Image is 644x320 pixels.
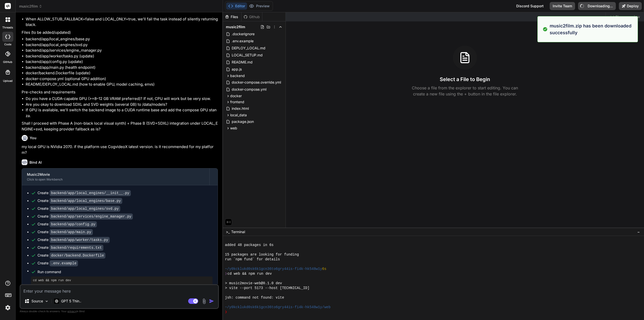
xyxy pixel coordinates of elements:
label: Upload [3,79,13,83]
span: Run command [37,269,213,274]
li: README/DEPLOY_LOCAL.md (how to enable GPU, model caching, envs) [26,82,218,87]
button: − [636,228,641,236]
code: backend/app/local_engines/svd.py [50,206,120,212]
li: backend/app/services/engine_manager.py [26,48,218,53]
div: Create [37,214,133,219]
button: Music2MovieClick to open Workbench [22,168,209,185]
label: threads [2,25,13,30]
div: Music2Movie [27,172,204,177]
span: cd web && npm run dev [227,271,272,276]
img: alert [543,22,548,36]
span: privacy [67,310,76,313]
code: backend/app/local_engines/__init__.py [50,190,131,196]
img: attachment [201,298,207,304]
p: GPT 5 Thin.. [61,299,81,304]
span: web [230,126,237,131]
p: Choose a file from the explorer to start editing. You can create a new file using the + button in... [409,85,521,97]
span: app.js [231,66,242,72]
span: − [637,229,640,234]
div: Create [37,222,97,227]
span: docker-compose.override.yml [231,79,281,85]
div: Create [37,245,103,250]
p: Files (to be added/updated) [22,30,218,35]
span: docker-compose.yml [231,86,267,92]
div: Click to open Workbench [27,177,204,182]
li: Do you have a CUDA-capable GPU (>=8–12 GB VRAM preferred)? If not, CPU will work but be very slow. [26,96,218,102]
span: local_data [230,113,247,118]
span: .dockerignore [231,31,255,37]
p: music2film.zip has been downloaded successfully [550,22,635,36]
span: run `npm fund` for details [225,257,280,262]
div: Create [37,229,93,235]
li: backend/app/worker/tasks.py (update) [26,53,218,59]
span: ~/y0kcklukd0sk6k1gcn36to6gry44is-fi4k-hk548w1y/web [225,305,331,310]
span: ~/y0kcklukd0sk6k1gcn36to6gry44is-fi4k-hk548w1y [225,267,322,271]
code: backend/app/worker/tasks.py [50,237,110,243]
li: Are you okay to download SDXL and SVD weights (several GB) to /data/models? [26,102,218,108]
button: Invite Team [550,2,575,10]
div: Create [37,198,122,203]
code: backend/requirements.txt [50,245,103,251]
span: music2film [19,4,42,9]
span: index.html [231,105,249,112]
span: backend [230,73,245,78]
div: Files [223,14,241,19]
li: backend/app/main.py (health endpoint) [26,65,218,70]
span: docker [230,93,242,98]
code: backend/app/config.py [50,221,97,227]
img: settings [4,303,12,312]
label: GitHub [3,60,12,64]
span: >_ [226,229,230,234]
h6: Bind AI [29,160,42,165]
img: icon [209,299,214,304]
h3: Select a File to Begin [440,76,490,83]
li: backend/app/config.py (update) [26,59,218,65]
img: Pick Models [45,299,49,303]
p: my local GPU is NVidia 2070. if the platform use CogvideoX latest version. is it recommended for ... [22,144,218,155]
span: music2film [226,24,245,29]
p: Source [31,299,43,304]
button: Downloading... [578,2,616,10]
code: docker/backend.Dockerfile [50,253,105,259]
span: ❯ [225,271,227,276]
button: Preview [247,3,272,10]
span: package.json [231,119,254,125]
img: GPT 5 Thinking High [54,299,59,303]
div: Create [37,261,78,266]
code: backend/app/local_engines/base.py [50,198,122,204]
code: .env.example [50,260,78,266]
div: Github [242,14,262,19]
button: Editor [226,3,247,10]
label: code [4,42,11,47]
span: 6s [322,267,327,271]
p: Always double-check its answers. Your in Bind [20,309,219,314]
span: ❯ [225,310,227,314]
pre: cd web && npm run dev [33,278,211,282]
span: DEPLOY_LOCAL.md [231,45,266,51]
li: If GPU is available, we’ll switch the backend image to a CUDA runtime base and add the compose GP... [26,107,218,119]
div: Create [37,253,105,258]
li: When ALLOW_STUB_FALLBACK=false and LOCAL_ONLY=true, we’ll fail the task instead of silently retur... [26,16,218,28]
div: Create [37,206,120,211]
div: Create [37,190,131,196]
div: Discord Support [513,2,547,10]
span: > vite --port 5173 --host [TECHNICAL_ID] [225,286,309,291]
span: added 48 packages in 6s [225,243,273,247]
li: docker-compose.yml (optional GPU addition) [26,76,218,82]
p: Shall I proceed with Phase A (non-black local visual synth) + Phase B (SVD+SDXL) integration unde... [22,121,218,132]
span: > music2movie-web@0.1.0 dev [225,281,282,286]
li: backend/app/local_engines/svd.py [26,42,218,48]
code: backend/app/main.py [50,229,93,235]
span: .env.example [231,38,254,44]
span: frontend [230,99,244,104]
span: jsh: command not found: vite [225,295,284,300]
span: Terminal [231,229,245,234]
li: backend/app/local_engines/base.py [26,36,218,42]
code: backend/app/services/engine_manager.py [50,214,133,220]
span: LOCAL_SETUP.md [231,52,263,58]
h6: You [30,135,36,140]
p: Pre-checks and requirements [22,89,218,95]
div: Create [37,237,110,242]
button: Deploy [619,2,642,10]
li: docker/backend.Dockerfile (update) [26,70,218,76]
